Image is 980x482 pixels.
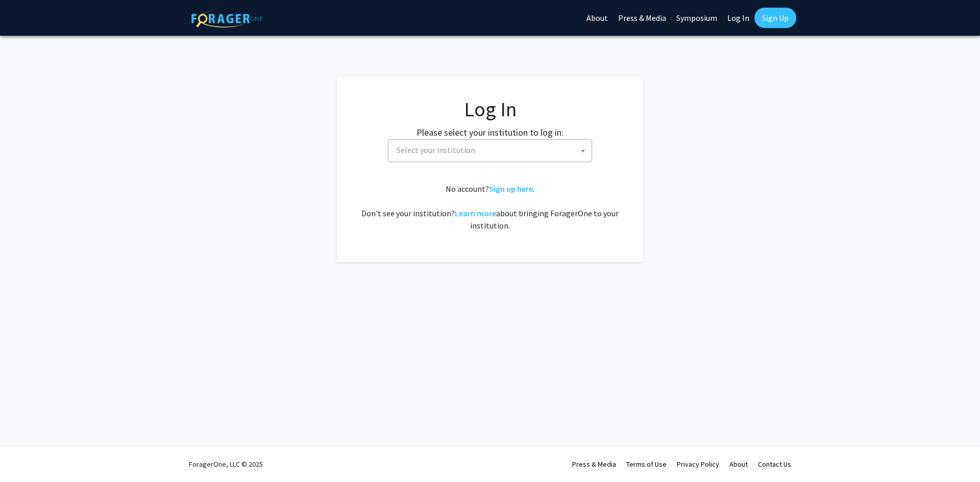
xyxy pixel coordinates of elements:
[758,460,791,469] a: Contact Us
[572,460,616,469] a: Press & Media
[388,139,592,162] span: Select your institution
[393,140,592,161] span: Select your institution
[357,183,623,232] div: No account? . Don't see your institution? about bringing ForagerOne to your institution.
[677,460,719,469] a: Privacy Policy
[729,460,748,469] a: About
[626,460,667,469] a: Terms of Use
[754,8,796,28] a: Sign Up
[357,97,623,121] h1: Log In
[455,208,496,218] a: Learn more about bringing ForagerOne to your institution
[416,125,563,139] label: Please select your institution to log in:
[189,446,263,482] div: ForagerOne, LLC © 2025
[489,184,533,194] a: Sign up here
[191,10,263,28] img: ForagerOne Logo
[397,145,475,155] span: Select your institution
